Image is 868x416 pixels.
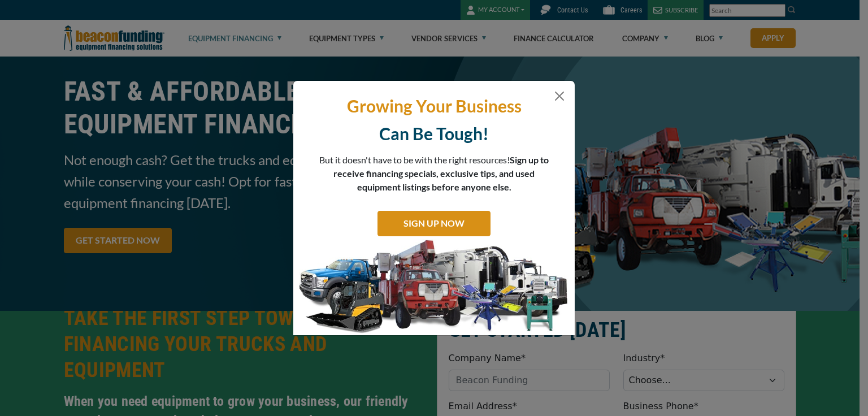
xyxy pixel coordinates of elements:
[377,211,491,236] a: SIGN UP NOW
[319,153,549,194] p: But it doesn't have to be with the right resources!
[293,239,575,335] img: subscribe-modal.jpg
[333,154,549,192] span: Sign up to receive financing specials, exclusive tips, and used equipment listings before anyone ...
[302,95,566,117] p: Growing Your Business
[553,89,566,103] button: Close
[302,123,566,145] p: Can Be Tough!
